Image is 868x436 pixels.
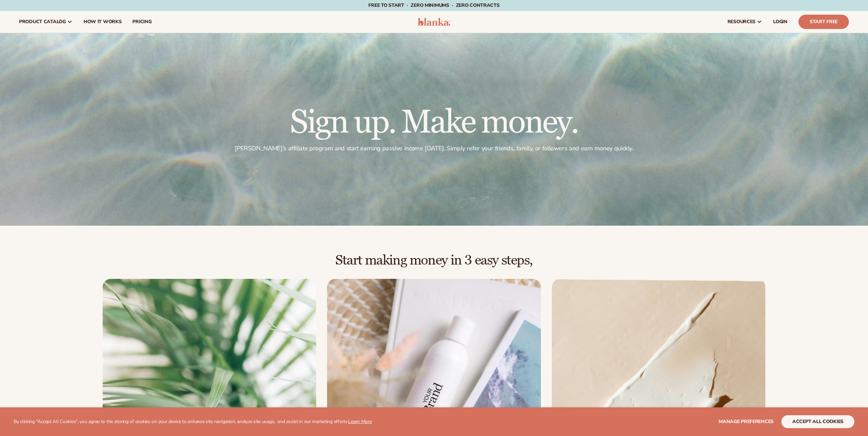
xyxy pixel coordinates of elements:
a: product catalog [14,11,78,33]
button: Manage preferences [719,415,774,428]
span: Free to start · ZERO minimums · ZERO contracts [368,2,499,9]
a: Learn More [348,418,371,425]
span: LOGIN [773,19,788,25]
span: Manage preferences [719,418,774,425]
span: product catalog [19,19,66,25]
a: pricing [127,11,157,33]
p: By clicking "Accept All Cookies", you agree to the storing of cookies on your device to enhance s... [14,419,372,425]
span: pricing [132,19,151,25]
img: logo [418,18,450,26]
span: resources [727,19,755,25]
h2: Start making money in 3 easy steps, [19,253,849,268]
a: LOGIN [768,11,793,33]
a: Start Free [798,15,849,29]
a: How It Works [78,11,127,33]
p: [PERSON_NAME]’s affiliate program and start earning passive income [DATE]. Simply refer your frie... [235,145,633,152]
h1: Sign up. Make money. [235,106,633,139]
button: accept all cookies [781,415,854,428]
span: How It Works [84,19,122,25]
a: resources [722,11,768,33]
